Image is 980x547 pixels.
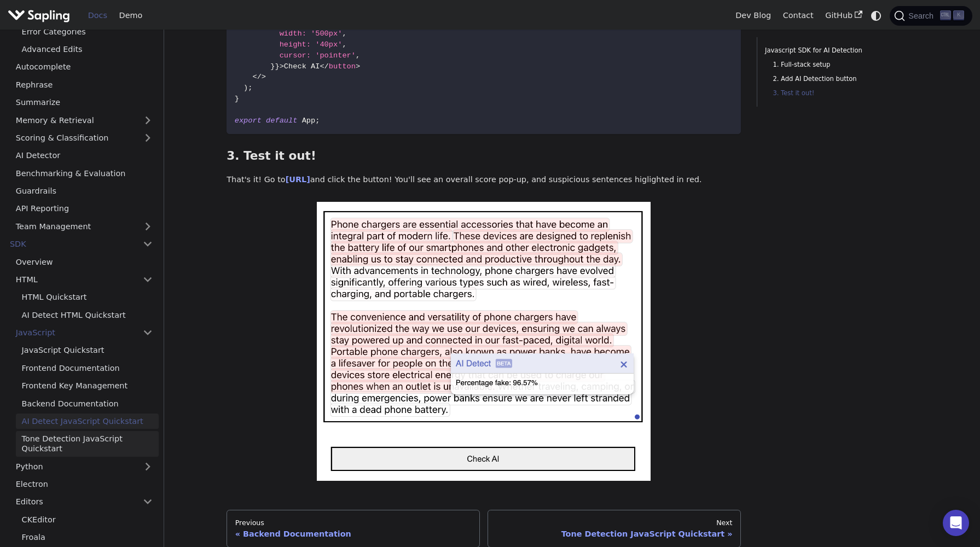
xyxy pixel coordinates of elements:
a: Frontend Key Management [16,378,159,394]
nav: Docs pages [227,510,741,547]
a: Memory & Retrieval [10,112,159,128]
span: Search [905,11,940,20]
a: 3. Test it out! [773,88,909,98]
a: JavaScript [10,325,159,341]
a: 1. Full-stack setup [773,60,909,70]
span: ; [315,117,320,125]
a: Contact [777,7,820,24]
a: AI Detector [10,148,159,164]
span: '40px' [315,40,342,49]
div: Tone Detection JavaScript Quickstart [496,529,733,539]
h3: 3. Test it out! [227,149,741,164]
div: Open Intercom Messenger [943,510,969,536]
span: : [306,51,311,60]
a: Dev Blog [729,7,776,24]
a: Demo [113,7,148,24]
span: export [235,117,262,125]
span: 'pointer' [315,51,356,60]
a: Frontend Documentation [16,360,159,376]
a: 2. Add AI Detection button [773,74,909,84]
span: ; [248,84,252,92]
a: Scoring & Classification [10,130,159,146]
button: Switch between dark and light mode (currently system mode) [868,8,884,24]
img: Sapling.ai [8,8,70,24]
span: default [266,117,297,125]
a: Guardrails [10,183,159,199]
div: Backend Documentation [235,529,472,539]
a: Error Categories [16,24,159,39]
a: Benchmarking & Evaluation [10,165,159,181]
a: GitHub [819,7,868,24]
span: App [302,117,316,125]
button: Collapse sidebar category 'SDK' [137,236,159,252]
a: JavaScript Quickstart [16,342,159,358]
a: Tone Detection JavaScript Quickstart [16,431,159,457]
a: Electron [10,476,159,492]
span: '500px' [311,30,342,38]
img: ai_detect_sdk_2.png [317,202,651,481]
span: width [280,30,302,38]
span: cursor [280,51,306,60]
span: ) [243,84,248,92]
a: PreviousBackend Documentation [227,510,480,547]
a: Sapling.ai [8,8,74,24]
a: Overview [10,254,159,270]
a: Advanced Edits [16,42,159,57]
span: } [235,95,239,103]
a: AI Detect HTML Quickstart [16,307,159,323]
div: Next [496,519,733,527]
a: Team Management [10,218,159,234]
a: Python [10,458,159,474]
a: Docs [82,7,113,24]
a: [URL] [286,175,310,184]
a: Editors [10,494,137,510]
span: : [302,30,306,38]
span: </ [320,62,328,71]
a: NextTone Detection JavaScript Quickstart [488,510,741,547]
a: HTML Quickstart [16,289,159,305]
a: Summarize [10,95,159,110]
a: CKEditor [16,511,159,527]
a: HTML [10,272,159,288]
a: Froala [16,529,159,545]
p: That's it! Go to and click the button! You'll see an overall score pop-up, and suspicious sentenc... [227,173,741,187]
a: API Reporting [10,201,159,217]
span: button [329,62,356,71]
span: : [306,40,311,49]
a: AI Detect JavaScript Quickstart [16,414,159,429]
a: Backend Documentation [16,395,159,411]
span: </ [252,73,261,81]
span: } [270,62,275,71]
a: Javascript SDK for AI Detection [765,45,913,56]
span: > [280,62,284,71]
span: , [342,30,346,38]
span: } [275,62,279,71]
a: Rephrase [10,77,159,92]
div: Previous [235,519,472,527]
span: , [356,51,360,60]
kbd: K [953,10,964,20]
span: , [342,40,346,49]
span: Check AI [284,62,320,71]
button: Search (Ctrl+K) [890,6,972,26]
a: SDK [4,236,137,252]
span: height [280,40,306,49]
span: > [356,62,360,71]
button: Collapse sidebar category 'Editors' [137,494,159,510]
span: > [262,73,266,81]
a: Autocomplete [10,59,159,75]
